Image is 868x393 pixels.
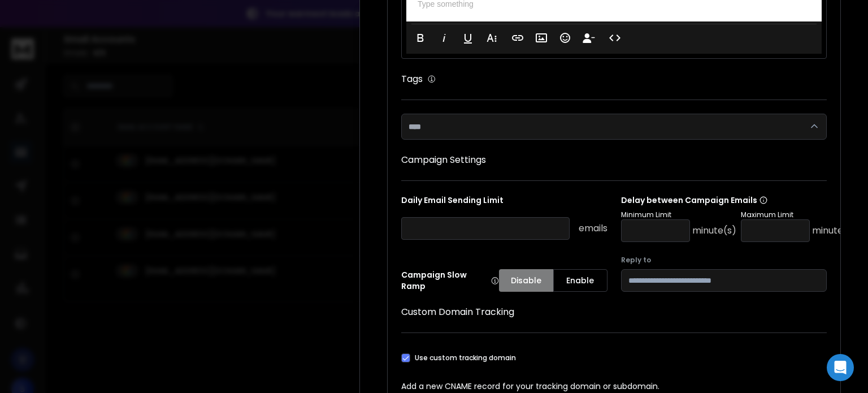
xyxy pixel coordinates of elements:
button: Code View [604,27,626,49]
label: Reply to [621,256,827,265]
h1: Tags [401,72,423,86]
button: Insert Image (Ctrl+P) [531,27,552,49]
button: Italic (Ctrl+I) [433,27,455,49]
p: Daily Email Sending Limit [401,195,607,210]
p: minute(s) [812,224,856,237]
p: Maximum Limit [741,210,856,219]
p: minute(s) [692,224,736,237]
button: Bold (Ctrl+B) [410,27,431,49]
h1: Custom Domain Tracking [401,305,827,319]
button: Insert Unsubscribe Link [578,27,600,49]
p: Minimum Limit [621,210,736,219]
p: Add a new CNAME record for your tracking domain or subdomain. [401,381,827,392]
p: Campaign Slow Ramp [401,269,499,292]
p: Delay between Campaign Emails [621,195,856,206]
button: Underline (Ctrl+U) [457,27,479,49]
button: Disable [499,269,553,292]
div: Open Intercom Messenger [827,354,854,381]
button: Emoticons [554,27,576,49]
button: Enable [553,269,607,292]
button: More Text [481,27,502,49]
label: Use custom tracking domain [415,353,516,362]
p: emails [579,222,607,235]
button: Insert Link (Ctrl+K) [507,27,528,49]
h1: Campaign Settings [401,153,827,167]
